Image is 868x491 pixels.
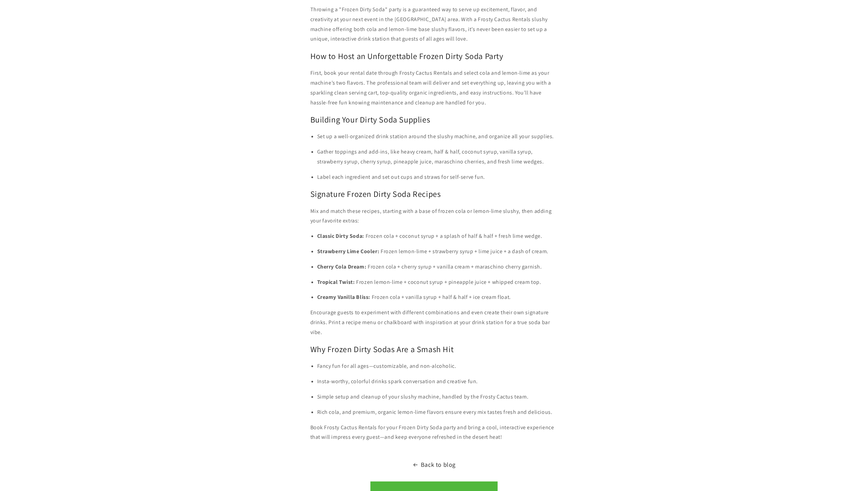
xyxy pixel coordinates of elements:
[317,277,558,287] p: Frozen lemon-lime + coconut syrup + pineapple juice + whipped cream top.
[317,231,558,241] p: Frozen cola + coconut syrup + a splash of half & half + fresh lime wedge.
[310,344,558,355] h2: Why Frozen Dirty Sodas Are a Smash Hit
[11,18,16,23] img: website_grey.svg
[310,423,558,443] p: Book Frosty Cactus Rentals for your Frozen Dirty Soda party and bring a cool, interactive experie...
[317,292,558,302] p: Frozen cola + vanilla syrup + half & half + ice cream float.
[317,232,364,240] strong: Classic Dirty Soda:
[19,11,33,16] div: v 4.0.25
[317,132,558,142] p: Set up a well-organized drink station around the slushy machine, and organize all your supplies.
[317,293,371,301] strong: Creamy Vanilla Bliss:
[310,51,558,61] h2: How to Host an Unforgettable Frozen Dirty Soda Party
[317,262,558,272] p: Frozen cola + cherry syrup + vanilla cream + maraschino cherry garnish.
[310,308,558,337] p: Encourage guests to experiment with different combinations and even create their own signature dr...
[317,392,558,402] p: Simple setup and cleanup of your slushy machine, handled by the Frosty Cactus team.
[18,40,24,45] img: tab_domain_overview_orange.svg
[310,5,558,44] p: Throwing a "Frozen Dirty Soda" party is a guaranteed way to serve up excitement, flavor, and crea...
[310,114,558,125] h2: Building Your Dirty Soda Supplies
[317,172,558,182] li: Label each ingredient and set out cups and straws for self-serve fun.
[317,377,558,387] p: Insta-worthy, colorful drinks spark conversation and creative fun.
[317,263,367,270] strong: Cherry Cola Dream:
[317,278,355,286] strong: Tropical Twist:
[310,68,558,107] p: First, book your rental date through Frosty Cactus Rentals and select cola and lemon-lime as your...
[11,11,16,16] img: logo_orange.svg
[317,247,558,257] p: Frozen lemon-lime + strawberry syrup + lime juice + a dash of cream.
[317,147,558,167] p: Gather toppings and add-ins, like heavy cream, half & half, coconut syrup, vanilla syrup, strawbe...
[317,361,558,371] p: Fancy fun for all ages—customizable, and non-alcoholic.
[26,40,61,45] div: Domain Overview
[310,206,558,226] p: Mix and match these recipes, starting with a base of frozen cola or lemon-lime slushy, then addin...
[310,189,558,199] h2: Signature Frozen Dirty Soda Recipes
[317,407,558,417] p: Rich cola, and premium, organic lemon-lime flavors ensure every mix tastes fresh and delicious.
[18,18,75,23] div: Domain: [DOMAIN_NAME]
[75,40,115,45] div: Keywords by Traffic
[317,248,380,255] strong: Strawberry Lime Cooler:
[68,40,73,45] img: tab_keywords_by_traffic_grey.svg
